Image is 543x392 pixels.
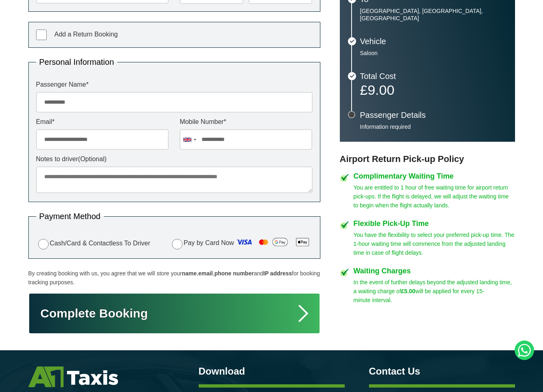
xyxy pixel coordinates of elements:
[369,366,515,376] h3: Contact Us
[367,82,394,98] span: 9.00
[78,156,107,162] span: (Optional)
[182,270,197,277] strong: name
[401,288,415,294] strong: £5.00
[360,123,507,130] p: Information required
[180,130,199,149] div: United Kingdom: +44
[354,230,515,257] p: You have the flexibility to select your preferred pick-up time. The 1-hour waiting time will comm...
[360,84,507,96] p: £
[180,119,312,125] label: Mobile Number
[28,269,320,287] p: By creating booking with us, you agree that we will store your , , and for booking tracking purpo...
[198,270,213,277] strong: email
[38,239,49,249] input: Cash/Card & Contactless To Driver
[36,58,118,66] legend: Personal Information
[354,183,515,210] p: You are entitled to 1 hour of free waiting time for airport return pick-ups. If the flight is del...
[360,111,507,119] h3: Passenger Details
[54,31,118,38] span: Add a Return Booking
[36,119,169,125] label: Email
[340,154,515,164] h3: Airport Return Pick-up Policy
[354,220,515,227] h4: Flexible Pick-Up Time
[263,270,292,277] strong: IP address
[28,366,118,387] img: A1 Taxis St Albans
[354,278,515,305] p: In the event of further delays beyond the adjusted landing time, a waiting charge of will be appl...
[36,212,104,220] legend: Payment Method
[199,366,345,376] h3: Download
[360,7,507,22] p: [GEOGRAPHIC_DATA], [GEOGRAPHIC_DATA], [GEOGRAPHIC_DATA]
[360,72,507,80] h3: Total Cost
[354,267,515,275] h4: Waiting Charges
[36,30,47,40] input: Add a Return Booking
[215,270,254,277] strong: phone number
[36,238,150,249] label: Cash/Card & Contactless To Driver
[36,156,313,162] label: Notes to driver
[360,37,507,45] h3: Vehicle
[172,239,182,249] input: Pay by Card Now
[28,293,320,334] button: Complete Booking
[36,81,313,88] label: Passenger Name
[360,49,507,57] p: Saloon
[170,236,313,251] label: Pay by Card Now
[354,173,515,180] h4: Complimentary Waiting Time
